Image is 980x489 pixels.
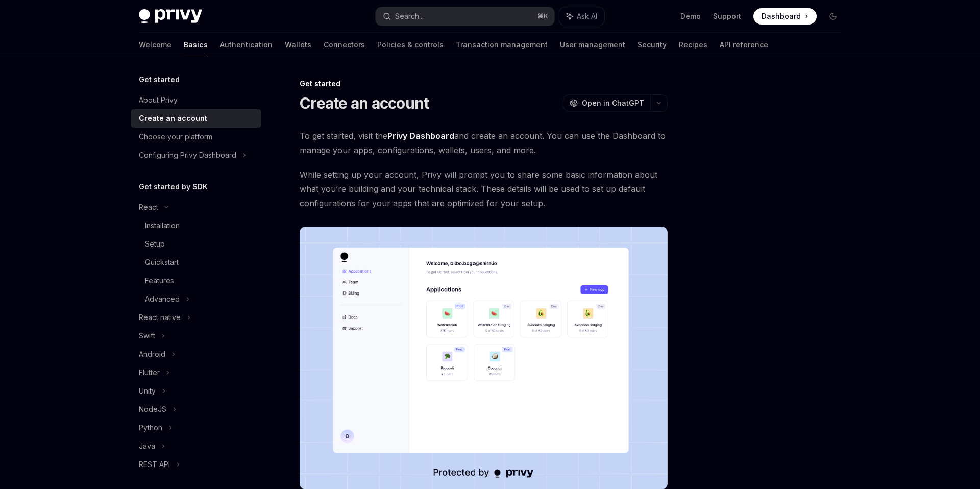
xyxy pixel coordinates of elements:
span: ⌘ K [537,12,548,20]
div: REST API [139,458,170,471]
div: Installation [145,219,180,232]
a: Basics [184,33,208,57]
h1: Create an account [300,94,429,112]
div: Choose your platform [139,131,212,143]
a: Installation [131,216,261,235]
span: While setting up your account, Privy will prompt you to share some basic information about what y... [300,167,668,210]
div: React native [139,311,181,324]
div: Unity [139,385,156,397]
a: Demo [680,11,701,21]
span: Dashboard [762,11,801,21]
a: Setup [131,235,261,253]
a: Welcome [139,33,171,57]
a: Create an account [131,109,261,128]
div: Java [139,440,155,452]
a: Dashboard [753,8,817,25]
a: Support [713,11,741,21]
button: Ask AI [559,7,604,26]
div: Advanced [145,293,180,305]
div: Setup [145,238,165,250]
div: Flutter [139,366,160,379]
div: Create an account [139,112,207,125]
div: Search... [395,10,424,22]
button: Toggle dark mode [825,8,841,25]
button: Open in ChatGPT [563,94,650,112]
button: Search...⌘K [376,7,554,26]
a: Recipes [679,33,707,57]
a: Connectors [324,33,365,57]
div: Swift [139,330,155,342]
a: Features [131,272,261,290]
a: Transaction management [456,33,548,57]
a: Privy Dashboard [387,131,454,141]
div: Features [145,275,174,287]
div: Get started [300,79,668,89]
a: User management [560,33,625,57]
a: Policies & controls [377,33,444,57]
a: API reference [720,33,768,57]
div: Python [139,422,162,434]
span: Open in ChatGPT [582,98,644,108]
a: Wallets [285,33,311,57]
div: React [139,201,158,213]
span: To get started, visit the and create an account. You can use the Dashboard to manage your apps, c... [300,129,668,157]
h5: Get started [139,74,180,86]
span: Ask AI [577,11,597,21]
a: Authentication [220,33,273,57]
div: NodeJS [139,403,166,415]
div: Android [139,348,165,360]
a: Security [638,33,667,57]
div: About Privy [139,94,178,106]
div: Quickstart [145,256,179,268]
a: About Privy [131,91,261,109]
img: dark logo [139,9,202,23]
h5: Get started by SDK [139,181,208,193]
a: Choose your platform [131,128,261,146]
div: Configuring Privy Dashboard [139,149,236,161]
a: Quickstart [131,253,261,272]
